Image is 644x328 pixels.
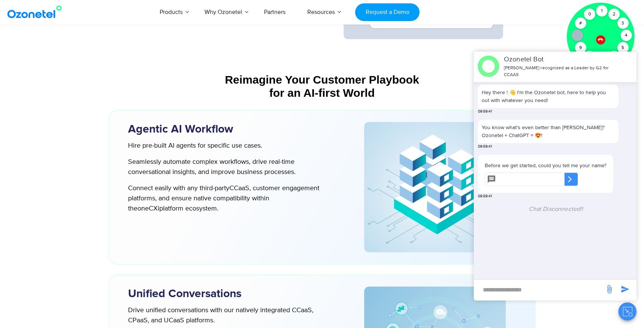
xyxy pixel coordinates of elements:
p: [PERSON_NAME] recognized as a Leader by G2 for CCAAS [504,65,612,78]
span: oneCXi [137,204,159,213]
div: 3 [617,18,629,29]
span: CCaaS [229,184,249,192]
span: Chat Disconnected!! [529,205,583,213]
span: 09:59:41 [478,144,492,150]
div: 0 [584,9,595,20]
div: new-msg-input [478,283,601,297]
div: 1 [596,5,607,17]
p: You know what's even better than [PERSON_NAME]? Ozonetel + ChatGPT = 😍! [482,124,615,139]
div: # [575,18,586,29]
span: send message [618,282,633,297]
div: 6 [608,51,620,62]
h3: Agentic AI Workflow [128,122,339,137]
div: 9 [575,42,586,53]
span: 09:59:41 [478,109,492,114]
p: Seamlessly automate complex workflows, drive real-time conversational insights, and improve busin... [128,157,324,177]
p: Hey there ! 👋 I'm the Ozonetel bot, here to help you out with whatever you need! [482,88,615,104]
p: Before we get started, could you tell me your name? [485,162,606,169]
p: Drive unified conversations with our natively integrated CCaaS, CPaaS, and UCaaS platforms. [128,305,324,326]
h3: Unified Conversations [128,287,339,301]
div: 8 [584,51,595,62]
button: Close chat [618,302,636,320]
div: 2 [608,9,620,20]
p: Ozonetel Bot [504,55,612,65]
span: platform ecosystem. [159,204,218,213]
span: send message [602,282,617,297]
span: 09:59:41 [478,194,492,199]
p: Hire pre-built AI agents for specific use cases. [128,141,324,151]
div: 4 [621,30,632,41]
span: Connect easily with any third-party [128,184,229,192]
div: Reimagine Your Customer Playbook for an AI-first World [113,73,531,99]
a: Request a Demo [355,3,420,21]
img: header [478,55,499,77]
span: end chat or minimize [613,64,619,70]
div: 5 [617,42,629,53]
span: , customer engagement platforms, and ensure native compatibility within the [128,184,319,213]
